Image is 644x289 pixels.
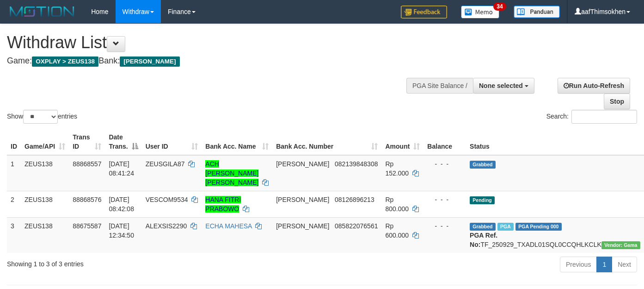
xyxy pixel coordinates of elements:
span: Rp 800.000 [385,196,409,213]
td: 2 [7,191,21,217]
span: Copy 08126896213 to clipboard [335,196,374,203]
div: PGA Site Balance / [406,78,473,94]
div: Showing 1 to 3 of 3 entries [7,256,261,269]
span: [DATE] 08:42:08 [109,196,134,213]
span: ALEXSIS2290 [146,222,187,230]
b: PGA Ref. No: [470,232,497,248]
a: ECHA MAHESA [205,222,251,230]
span: 88868557 [73,160,101,168]
span: Grabbed [470,161,496,169]
h1: Withdraw List [7,33,420,52]
span: Marked by aafpengsreynich [497,223,514,231]
a: Run Auto-Refresh [558,78,630,94]
span: Vendor URL: https://trx31.1velocity.biz [601,241,640,249]
td: ZEUS138 [21,191,69,217]
a: ACH [PERSON_NAME] [PERSON_NAME] [205,160,258,186]
label: Show entries [7,110,77,124]
input: Search: [571,110,637,124]
label: Search: [546,110,637,124]
span: VESCOM9534 [146,196,188,203]
span: Copy 085822076561 to clipboard [335,222,378,230]
button: None selected [473,78,534,94]
span: Grabbed [470,223,496,231]
th: Balance [423,129,466,155]
td: ZEUS138 [21,217,69,253]
span: OXPLAY > ZEUS138 [32,57,98,67]
th: User ID: activate to sort column ascending [142,129,202,155]
div: - - - [427,221,462,231]
td: ZEUS138 [21,155,69,191]
span: Copy 082139848308 to clipboard [335,160,378,168]
span: [PERSON_NAME] [276,196,329,203]
th: Bank Acc. Number: activate to sort column ascending [272,129,381,155]
div: - - - [427,159,462,169]
th: Amount: activate to sort column ascending [381,129,423,155]
span: 88868576 [73,196,101,203]
h4: Game: Bank: [7,57,420,66]
th: Status [466,129,644,155]
td: TF_250929_TXADL01SQL0CCQHLKCLK [466,217,644,253]
th: Game/API: activate to sort column ascending [21,129,69,155]
td: 1 [7,155,21,191]
a: Stop [604,94,630,109]
img: Feedback.jpg [401,6,447,19]
div: - - - [427,195,462,204]
span: [PERSON_NAME] [276,222,329,230]
span: [DATE] 12:34:50 [109,222,134,239]
span: [DATE] 08:41:24 [109,160,134,177]
img: MOTION_logo.png [7,5,77,19]
span: None selected [479,82,523,89]
span: [PERSON_NAME] [276,160,329,168]
a: HANA FITRI PRABOWO [205,196,241,213]
a: Previous [560,257,597,272]
img: Button%20Memo.svg [461,6,500,19]
span: 34 [493,2,506,11]
img: panduan.png [514,6,560,18]
th: Bank Acc. Name: activate to sort column ascending [202,129,272,155]
span: [PERSON_NAME] [120,57,179,67]
span: ZEUSGILA87 [146,160,185,168]
select: Showentries [23,110,58,124]
th: Trans ID: activate to sort column ascending [69,129,105,155]
th: Date Trans.: activate to sort column descending [105,129,141,155]
span: Pending [470,196,495,204]
span: PGA Pending [515,223,562,231]
a: 1 [596,257,612,272]
th: ID [7,129,21,155]
span: Rp 152.000 [385,160,409,177]
a: Next [612,257,637,272]
span: 88675587 [73,222,101,230]
span: Rp 600.000 [385,222,409,239]
td: 3 [7,217,21,253]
